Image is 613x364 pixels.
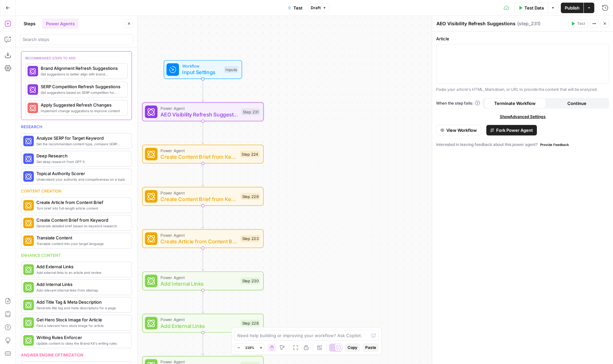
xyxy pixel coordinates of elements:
[241,108,260,115] div: Step 231
[36,241,126,246] span: Translate content into your target language
[36,234,126,241] span: Translate Content
[21,188,132,194] div: Content creation
[41,71,122,77] span: Get suggestions to better align with brand positioning and tone
[500,114,546,120] span: Show Advanced Settings
[561,3,583,13] button: Publish
[568,19,588,28] button: Test
[436,125,481,135] button: View Workflow
[496,127,533,133] span: Fork Power Agent
[308,4,329,12] button: Draft
[517,20,540,27] span: ( step_231 )
[436,86,609,93] p: Paste your article's HTML, Markdown, or URL to provide the content that will be analyzed.
[21,253,132,258] div: Enhance content
[202,333,204,355] g: Edge from step_228 to step_227
[41,83,122,90] span: SERP Competition Refresh Suggestions
[36,299,126,305] span: Add Title Tag & Meta Description
[363,343,379,352] button: Paste
[36,281,126,288] span: Add Internal Links
[160,280,237,288] span: Add Internal Links
[160,232,237,238] span: Power Agent
[241,320,260,327] div: Step 228
[293,5,303,11] span: Test
[41,90,122,95] span: Get suggestions based on SERP competition for keyword
[142,272,264,290] div: Power AgentAdd Internal LinksStep 230
[182,63,221,69] span: Workflow
[160,237,237,245] span: Create Article from Content Brief
[311,5,321,11] span: Draft
[160,195,237,203] span: Create Content Brief from Keyword
[42,18,79,29] button: Power Agents
[348,345,357,351] span: Copy
[36,334,126,341] span: Writing Rules Enforcer
[182,68,221,76] span: Input Settings
[160,316,237,323] span: Power Agent
[25,55,128,63] div: recommended steps to add
[36,170,126,177] span: Topical Authority Scorer
[23,36,130,43] input: Search steps
[142,229,264,248] div: Power AgentCreate Article from Content BriefStep 223
[524,5,544,11] span: Test Data
[446,127,477,133] span: View Workflow
[345,343,360,352] button: Copy
[142,102,264,121] div: Power AgentAEO Visibility Refresh SuggestionsStep 231
[540,142,569,147] span: Provide Feedback
[202,79,204,102] g: Edge from start to step_231
[284,3,306,13] button: Test
[160,190,237,196] span: Power Agent
[142,60,264,79] div: WorkflowInput SettingsInputs
[36,263,126,270] span: Add External Links
[202,248,204,271] g: Edge from step_223 to step_230
[20,18,39,29] button: Steps
[436,141,609,149] div: Interested in leaving feedback about this power agent?
[36,217,126,223] span: Create Content Brief from Keyword
[142,145,264,163] div: Power AgentCreate Content Brief from KeywordStep 224
[245,345,254,350] span: 119%
[436,20,516,27] textarea: AEO Visibility Refresh Suggestions
[36,177,126,182] span: Understand your authority and competiveness on a topic
[36,270,126,275] span: Add external links to an article and review
[160,111,238,118] span: AEO Visibility Refresh Suggestions
[36,152,126,159] span: Deep Research
[160,274,237,280] span: Power Agent
[514,3,548,13] button: Test Data
[36,206,126,211] span: Turn brief into full-length article content
[36,323,126,328] span: Find a relevant hero stock image for article
[21,124,132,130] div: Research
[240,151,260,157] div: Step 224
[202,164,204,186] g: Edge from step_224 to step_229
[486,125,537,135] button: Fork Power Agent
[21,352,132,358] div: Answer engine optimization
[41,65,122,71] span: Brand Alignment Refresh Suggestions
[202,121,204,144] g: Edge from step_231 to step_224
[36,141,126,147] span: Get the recommended content type, compare SERP headers, and analyze SERP patterns
[546,98,608,109] button: Continue
[202,290,204,313] g: Edge from step_230 to step_228
[41,108,122,113] span: Implement change suggestions to improve content
[365,345,376,351] span: Paste
[142,187,264,206] div: Power AgentCreate Content Brief from KeywordStep 229
[436,100,480,106] a: When the step fails:
[160,153,237,161] span: Create Content Brief from Keyword
[36,159,126,164] span: Get deep research from GPT-5
[565,5,580,11] span: Publish
[224,66,239,73] div: Inputs
[160,322,237,330] span: Add External Links
[241,193,260,200] div: Step 229
[160,148,237,154] span: Power Agent
[160,105,238,111] span: Power Agent
[36,341,126,346] span: Update content to obey the Brand Kit's writing rules
[538,141,572,149] button: Provide Feedback
[36,316,126,323] span: Get Hero Stock Image for Article
[36,223,126,229] span: Generate detailed brief based on keyword research
[436,35,609,42] label: Article
[567,100,586,107] span: Continue
[36,288,126,293] span: Add relevant internal links from sitemap
[41,102,122,108] span: Apply Suggested Refresh Changes
[577,21,585,27] span: Test
[241,277,260,284] div: Step 230
[202,206,204,228] g: Edge from step_229 to step_223
[36,199,126,206] span: Create Article from Content Brief
[36,305,126,311] span: Generate title tag and meta descriptions for a page
[494,100,536,107] span: Terminate Workflow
